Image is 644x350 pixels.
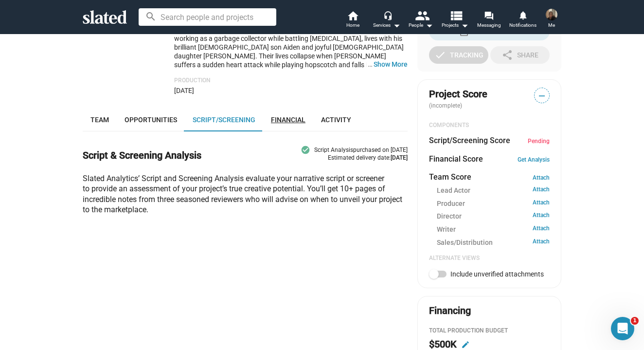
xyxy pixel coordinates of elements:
span: Producer [437,199,465,208]
dt: Financial Score [429,154,483,164]
span: Activity [321,116,351,124]
a: Team [83,108,117,131]
mat-icon: arrow_drop_down [459,19,470,31]
a: Get Analysis [518,156,550,163]
mat-icon: notifications [518,10,527,19]
mat-icon: check [434,49,446,61]
span: Lead Actor [437,186,470,195]
a: Opportunities [117,108,185,131]
a: Attach [533,225,550,234]
button: …Show More [374,60,408,69]
span: Home [346,19,359,31]
mat-icon: headset_mic [383,11,392,19]
a: Attach [533,174,550,181]
span: … [363,60,374,69]
div: Services [373,19,400,31]
button: Share [490,46,550,64]
span: Director [437,212,462,221]
span: Sales/Distribution [437,238,493,247]
span: Writer [437,225,456,234]
span: 1 [631,317,639,325]
b: [DATE] [391,154,408,161]
mat-icon: home [347,10,358,21]
img: Hans Muzungu [546,9,557,20]
span: Messaging [477,19,501,31]
div: Script Analysis purchased on [DATE] [301,141,408,154]
span: — [535,90,549,102]
span: Projects [442,19,468,31]
span: Opportunities [125,116,177,124]
span: [DATE] [174,87,194,94]
div: COMPONENTS [429,122,550,129]
a: Activity [313,108,359,131]
button: Services [370,10,404,31]
a: Financial [263,108,313,131]
div: Slated Analytics’ Script and Screening Analysis evaluate your narrative script or screener to pro... [83,173,408,215]
mat-icon: arrow_drop_down [423,19,435,31]
mat-icon: view_list [449,8,463,22]
span: Financial [271,116,305,124]
div: Financing [429,304,471,317]
a: Attach [533,199,550,208]
a: Attach [533,238,550,247]
span: (incomplete) [429,102,464,109]
a: Script/Screening [185,108,263,131]
iframe: Intercom live chat [611,317,634,340]
span: Project Score [429,88,487,101]
span: Notifications [509,19,537,31]
span: Include unverified attachments [450,270,544,278]
mat-icon: edit [461,340,470,349]
div: Total Production budget [429,327,550,335]
a: Notifications [506,10,540,31]
a: Home [336,10,370,31]
a: Attach [533,186,550,195]
mat-icon: forum [484,11,493,20]
p: Production [174,77,408,85]
button: Projects [438,10,472,31]
button: Tracking [429,46,488,64]
div: Alternate Views [429,255,550,262]
dt: Team Score [429,172,471,182]
dt: Script/Screening Score [429,135,510,146]
button: People [404,10,438,31]
span: Script/Screening [193,116,255,124]
span: Me [548,19,555,31]
div: Share [501,46,538,64]
div: People [409,19,433,31]
input: Search people and projects [139,8,276,26]
mat-icon: check_circle [301,144,310,157]
div: Tracking [434,46,483,64]
a: Messaging [472,10,506,31]
span: Pending [528,138,550,145]
a: Attach [533,212,550,221]
h2: Script & Screening Analysis [83,149,201,162]
mat-icon: people [415,8,429,22]
button: Hans MuzunguMe [540,7,563,32]
div: Estimated delivery date: [314,154,408,162]
mat-icon: arrow_drop_down [391,19,402,31]
mat-icon: share [501,49,513,61]
span: Team [90,116,109,124]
